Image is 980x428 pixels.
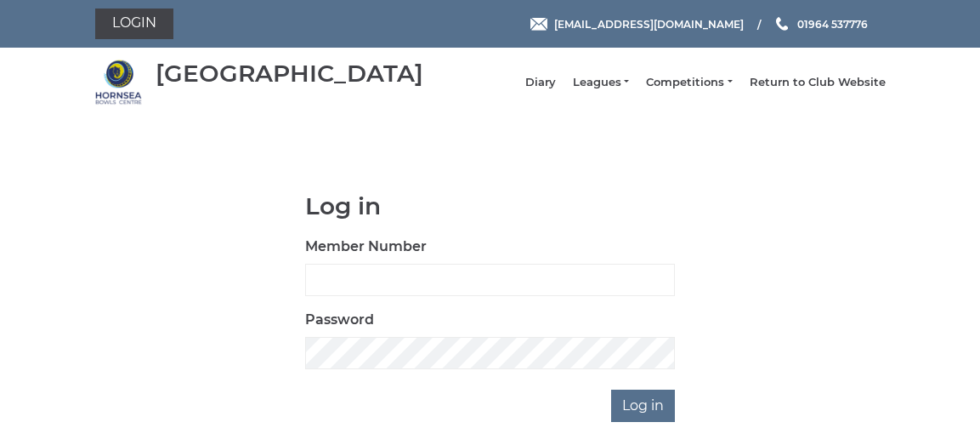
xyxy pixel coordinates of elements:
img: Phone us [776,17,788,31]
a: Login [95,9,173,39]
a: Phone us 01964 537776 [773,16,868,32]
a: Return to Club Website [750,75,886,90]
h1: Log in [305,193,675,220]
span: [EMAIL_ADDRESS][DOMAIN_NAME] [554,17,744,30]
label: Member Number [305,237,427,257]
div: [GEOGRAPHIC_DATA] [156,60,423,87]
a: Leagues [573,75,629,90]
a: Diary [525,75,556,90]
img: Hornsea Bowls Centre [95,59,142,106]
label: Password [305,310,374,330]
input: Log in [611,390,675,422]
a: Competitions [646,75,732,90]
span: 01964 537776 [797,17,868,30]
img: Email [530,18,547,31]
a: Email [EMAIL_ADDRESS][DOMAIN_NAME] [530,16,744,32]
